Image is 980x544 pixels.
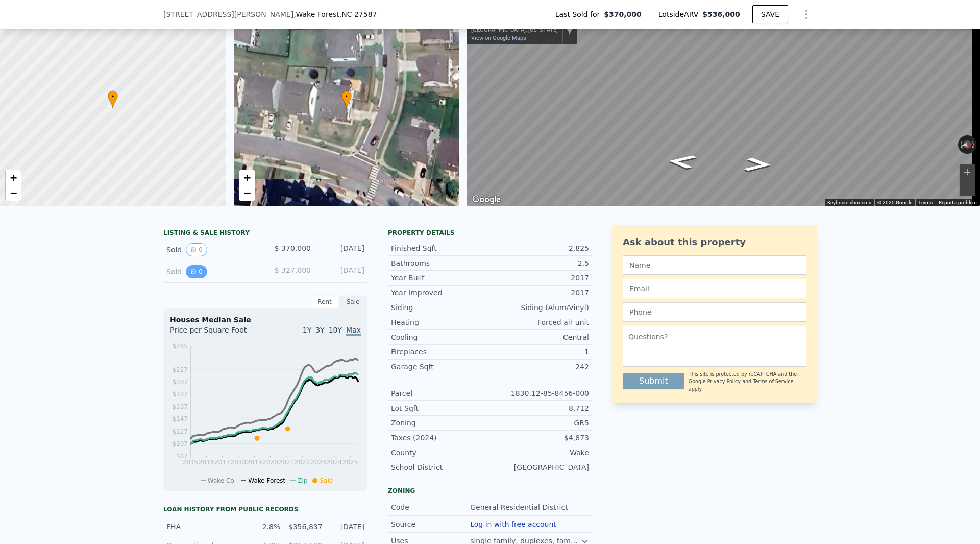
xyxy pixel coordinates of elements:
[753,379,793,384] a: Terms of Service
[470,193,503,206] img: Google
[329,326,342,334] span: 10Y
[490,403,589,413] div: 8,712
[958,139,977,150] button: Reset the view
[172,379,188,386] tspan: $207
[623,279,806,298] input: Email
[490,317,589,327] div: Forced air unit
[170,325,265,341] div: Price per Square Foot
[732,154,783,175] path: Go North, Headrace Mill St
[262,459,278,466] tspan: 2020
[341,92,352,101] span: •
[239,170,255,185] a: Zoom in
[303,326,311,334] span: 1Y
[319,265,364,278] div: [DATE]
[176,453,188,460] tspan: $87
[752,5,788,23] button: SAVE
[391,502,470,512] div: Code
[490,462,589,472] div: [GEOGRAPHIC_DATA]
[6,185,21,201] a: Zoom out
[391,258,490,268] div: Bathrooms
[327,459,342,466] tspan: 2024
[172,440,188,447] tspan: $107
[555,9,604,19] span: Last Sold for
[391,462,490,472] div: School District
[971,135,977,154] button: Rotate clockwise
[490,288,589,298] div: 2017
[470,520,556,528] button: Log in with free account
[275,266,311,274] span: $ 327,000
[166,243,257,256] div: Sold
[391,347,490,357] div: Fireplaces
[329,522,364,532] div: [DATE]
[295,459,310,466] tspan: 2022
[391,273,490,283] div: Year Built
[163,9,293,19] span: [STREET_ADDRESS][PERSON_NAME]
[310,295,339,309] div: Rent
[960,164,975,180] button: Zoom in
[939,200,977,205] a: Report a problem
[391,418,490,428] div: Zoning
[470,193,503,206] a: Open this area in Google Maps (opens a new window)
[320,477,333,484] span: Sale
[172,366,188,373] tspan: $227
[827,199,871,206] button: Keyboard shortcuts
[342,459,358,466] tspan: 2025
[391,519,470,529] div: Source
[108,90,118,108] div: •
[163,505,367,513] div: Loan history from public records
[293,9,377,19] span: , Wake Forest
[315,326,324,334] span: 3Y
[199,459,214,466] tspan: 2016
[490,347,589,357] div: 1
[183,459,199,466] tspan: 2015
[490,332,589,342] div: Central
[623,302,806,322] input: Phone
[388,229,592,237] div: Property details
[490,243,589,253] div: 2,825
[490,388,589,398] div: 1830.12-85-8456-000
[298,477,307,484] span: Zip
[702,10,740,18] span: $536,000
[960,180,975,196] button: Zoom out
[172,415,188,422] tspan: $147
[279,459,295,466] tspan: 2021
[470,502,570,512] div: General Residential District
[275,244,311,252] span: $ 370,000
[623,235,806,249] div: Ask about this property
[243,186,250,199] span: −
[346,326,361,336] span: Max
[566,24,573,35] a: Show location on map
[391,433,490,443] div: Taxes (2024)
[239,185,255,201] a: Zoom out
[341,90,352,108] div: •
[877,200,912,205] span: © 2025 Google
[490,433,589,443] div: $4,873
[490,302,589,313] div: Siding (Alum/Vinyl)
[490,447,589,458] div: Wake
[166,265,257,278] div: Sold
[172,428,188,435] tspan: $127
[391,302,490,313] div: Siding
[172,343,188,350] tspan: $265
[604,9,642,19] span: $370,000
[243,171,250,184] span: +
[391,317,490,327] div: Heating
[231,459,247,466] tspan: 2018
[310,459,326,466] tspan: 2023
[391,362,490,372] div: Garage Sqft
[186,243,207,256] button: View historical data
[623,255,806,275] input: Name
[170,315,361,325] div: Houses Median Sale
[490,418,589,428] div: GR5
[918,200,933,205] a: Terms (opens in new tab)
[339,10,377,18] span: , NC 27587
[623,373,684,389] button: Submit
[490,258,589,268] div: 2.5
[10,186,17,199] span: −
[286,522,322,532] div: $356,837
[388,487,592,495] div: Zoning
[247,459,262,466] tspan: 2019
[319,243,364,256] div: [DATE]
[467,10,980,206] div: Street View
[391,447,490,458] div: County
